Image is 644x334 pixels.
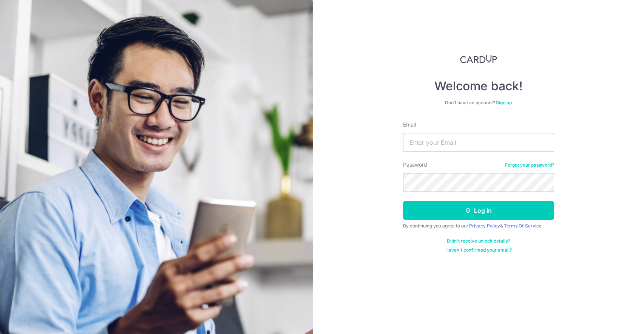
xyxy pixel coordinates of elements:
[403,133,554,152] input: Enter your Email
[504,223,542,229] a: Terms Of Service
[496,100,512,105] a: Sign up
[469,223,500,229] a: Privacy Policy
[403,79,554,94] h4: Welcome back!
[445,247,512,253] a: Haven't confirmed your email?
[460,54,497,63] img: CardUp Logo
[505,162,554,168] a: Forgot your password?
[403,100,554,106] div: Don’t have an account?
[403,121,416,128] label: Email
[403,223,554,229] div: By continuing you agree to our &
[403,201,554,220] button: Log in
[447,238,510,244] a: Didn't receive unlock details?
[403,161,427,169] label: Password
